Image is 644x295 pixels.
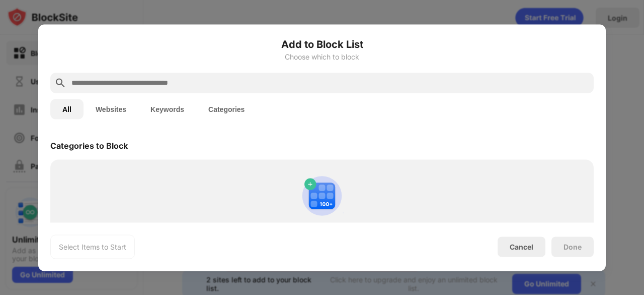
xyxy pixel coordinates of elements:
div: Categories to Block [50,140,128,150]
div: Cancel [510,243,533,251]
button: All [50,99,84,119]
div: Done [563,243,582,251]
img: search.svg [54,77,66,89]
img: category-add.svg [298,171,346,220]
button: Categories [196,99,257,119]
button: Websites [84,99,138,119]
button: Keywords [138,99,196,119]
div: Choose which to block [50,52,594,61]
h6: Add to Block List [50,36,594,51]
div: Select Items to Start [59,242,126,252]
